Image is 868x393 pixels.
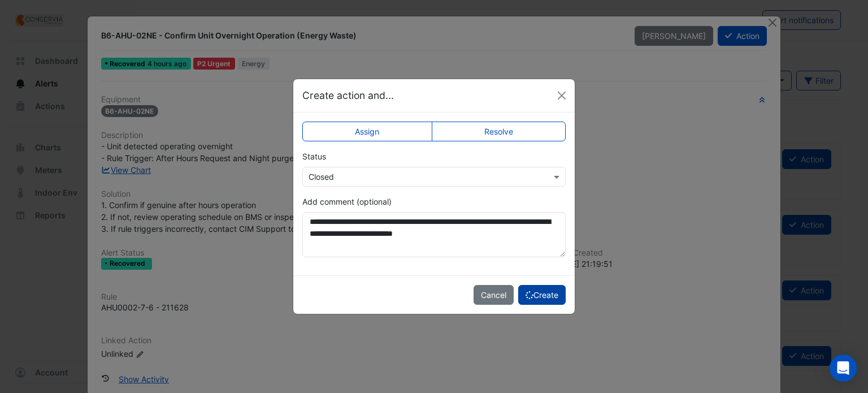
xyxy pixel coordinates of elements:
h5: Create action and... [302,88,394,103]
div: Open Intercom Messenger [830,355,857,382]
label: Resolve [432,122,566,141]
label: Status [302,150,326,162]
button: Cancel [474,285,514,305]
label: Add comment (optional) [302,196,392,208]
label: Assign [302,122,432,141]
button: Create [518,285,566,305]
button: Close [553,87,570,104]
